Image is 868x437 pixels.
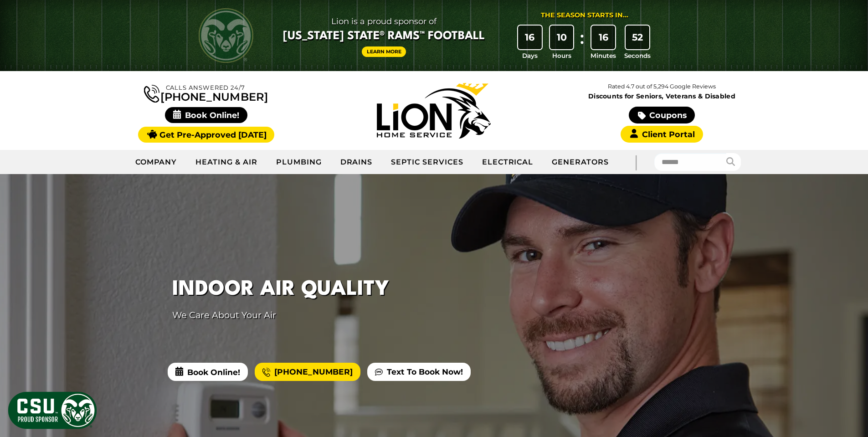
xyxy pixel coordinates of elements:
div: 16 [518,26,542,49]
span: Hours [552,51,571,60]
a: Plumbing [267,151,331,174]
div: The Season Starts in... [541,10,628,21]
div: 52 [626,26,649,49]
p: We Care About Your Air [172,308,389,322]
a: Drains [331,151,382,174]
div: 16 [591,26,615,49]
a: Client Portal [621,126,703,143]
a: Electrical [473,151,543,174]
p: Rated 4.7 out of 5,294 Google Reviews [548,82,776,92]
div: : [577,26,586,61]
span: Book Online! [165,107,247,123]
a: Heating & Air [186,151,267,174]
img: Lion Home Service [377,83,491,139]
a: Text To Book Now! [367,363,471,381]
div: 10 [550,26,574,49]
h1: Indoor Air Quality [172,274,389,305]
a: Septic Services [382,151,473,174]
span: Discounts for Seniors, Veterans & Disabled [550,93,774,99]
a: [PHONE_NUMBER] [144,83,268,103]
span: Book Online! [168,363,248,381]
a: Learn More [362,46,406,57]
span: [US_STATE] State® Rams™ Football [283,29,485,44]
span: Minutes [591,51,616,60]
img: CSU Sponsor Badge [7,391,98,430]
a: Get Pre-Approved [DATE] [138,127,274,143]
a: Coupons [629,107,694,123]
span: Days [522,51,538,60]
a: Generators [543,151,618,174]
span: Lion is a proud sponsor of [283,14,485,29]
div: | [618,150,654,174]
img: CSU Rams logo [199,8,253,63]
a: [PHONE_NUMBER] [255,363,360,381]
a: Company [126,151,187,174]
span: Seconds [624,51,651,60]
